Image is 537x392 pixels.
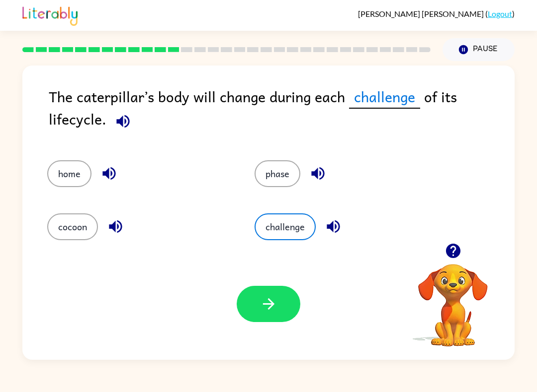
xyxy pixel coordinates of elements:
button: challenge [255,213,316,240]
span: [PERSON_NAME] [PERSON_NAME] [358,9,485,18]
a: Logout [488,9,512,18]
div: ( ) [358,9,515,18]
img: Literably [22,4,78,26]
button: phase [255,160,300,187]
div: The caterpillar’s body will change during each of its lifecycle. [49,85,515,140]
video: Your browser must support playing .mp4 files to use Literably. Please try using another browser. [403,249,503,348]
button: cocoon [47,213,98,240]
button: home [47,160,91,187]
span: challenge [349,85,420,109]
button: Pause [443,38,515,61]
